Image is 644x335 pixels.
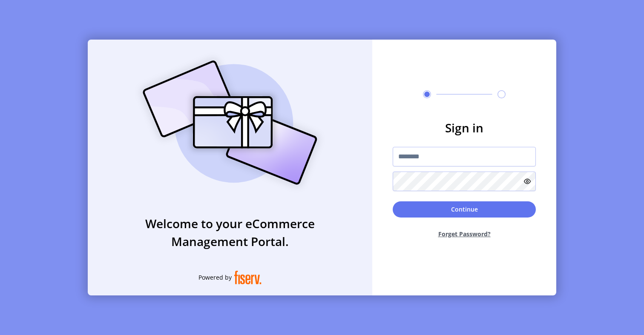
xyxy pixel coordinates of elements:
span: Powered by [198,273,232,282]
img: card_Illustration.svg [130,51,330,194]
button: Forget Password? [393,223,536,245]
h3: Sign in [393,119,536,137]
button: Continue [393,201,536,218]
h3: Welcome to your eCommerce Management Portal. [88,215,372,250]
